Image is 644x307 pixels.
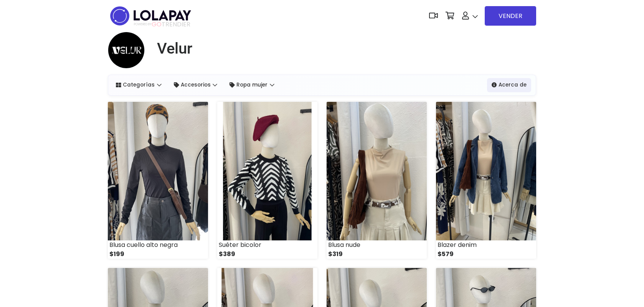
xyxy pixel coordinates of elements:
[327,250,427,259] div: $319
[485,6,536,26] a: VENDER
[487,78,531,92] a: Acerca de
[217,102,317,240] img: small_1756623340632.jpeg
[436,250,536,259] div: $579
[327,240,427,250] div: Blusa nude
[217,240,317,250] div: Suéter bicolor
[152,20,162,29] span: GO
[151,39,192,58] a: Velur
[134,21,190,28] span: TRENDIER
[108,250,208,259] div: $199
[225,78,279,92] a: Ropa mujer
[108,102,208,259] a: Blusa cuello alto negra $199
[436,102,536,259] a: Blazer denim $579
[111,78,166,92] a: Categorías
[436,240,536,250] div: Blazer denim
[108,4,193,28] img: logo
[169,78,222,92] a: Accesorios
[327,102,427,240] img: small_1756622306940.jpeg
[436,102,536,240] img: small_1756622004083.jpeg
[134,22,152,26] span: POWERED BY
[157,39,192,58] h1: Velur
[217,250,317,259] div: $389
[108,102,208,240] img: small_1756933555469.jpeg
[108,240,208,250] div: Blusa cuello alto negra
[217,102,317,259] a: Suéter bicolor $389
[327,102,427,259] a: Blusa nude $319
